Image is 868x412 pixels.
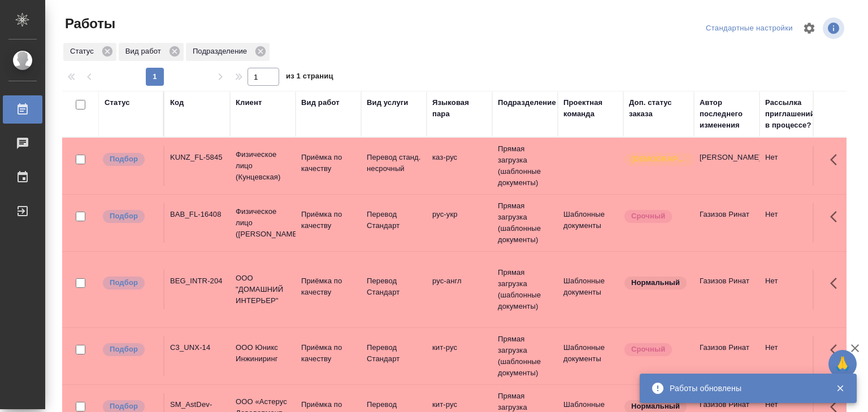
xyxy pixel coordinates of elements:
[170,97,184,108] div: Код
[694,146,759,186] td: [PERSON_NAME]
[367,152,421,174] p: Перевод станд. несрочный
[432,97,487,120] div: Языковая пара
[170,209,224,220] div: BAB_FL-16408
[236,342,290,365] p: ООО Юникс Инжиниринг
[629,97,688,120] div: Доп. статус заказа
[427,336,492,376] td: кит-рус
[631,211,665,222] p: Срочный
[427,146,492,186] td: каз-рус
[170,342,224,353] div: C3_UNX-14
[193,46,251,57] p: Подразделение
[70,46,98,57] p: Статус
[558,270,623,309] td: Шаблонные документы
[823,270,850,297] button: Здесь прячутся важные кнопки
[125,46,165,57] p: Вид работ
[700,97,754,131] div: Автор последнего изменения
[828,383,852,393] button: Закрыть
[765,97,819,131] div: Рассылка приглашений в процессе?
[236,206,290,240] p: Физическое лицо ([PERSON_NAME])
[102,342,158,357] div: Можно подбирать исполнителей
[828,350,857,378] button: 🙏
[833,352,852,376] span: 🙏
[236,273,290,306] p: ООО "ДОМАШНИЙ ИНТЕРЬЕР"
[367,97,409,108] div: Вид услуги
[170,275,224,287] div: BEG_INTR-204
[703,20,796,37] div: split button
[102,275,158,291] div: Можно подбирать исполнителей
[670,383,819,394] div: Работы обновлены
[62,15,115,33] span: Работы
[102,152,158,167] div: Можно подбирать исполнителей
[759,336,825,376] td: Нет
[427,203,492,243] td: рус-укр
[110,211,138,222] p: Подбор
[236,149,290,183] p: Физическое лицо (Кунцевская)
[367,275,421,298] p: Перевод Стандарт
[102,209,158,224] div: Можно подбирать исполнителей
[694,336,759,376] td: Газизов Ринат
[119,43,184,61] div: Вид работ
[105,97,130,108] div: Статус
[759,270,825,309] td: Нет
[110,344,138,355] p: Подбор
[796,15,823,42] span: Настроить таблицу
[301,97,340,108] div: Вид работ
[110,154,138,165] p: Подбор
[301,209,355,231] p: Приёмка по качеству
[110,277,138,288] p: Подбор
[631,401,680,412] p: Нормальный
[110,401,138,412] p: Подбор
[631,277,680,288] p: Нормальный
[558,336,623,376] td: Шаблонные документы
[236,97,262,108] div: Клиент
[823,336,850,363] button: Здесь прячутся важные кнопки
[631,344,665,355] p: Срочный
[63,43,116,61] div: Статус
[694,270,759,309] td: Газизов Ринат
[558,203,623,243] td: Шаблонные документы
[492,261,558,318] td: Прямая загрузка (шаблонные документы)
[563,97,618,120] div: Проектная команда
[427,270,492,309] td: рус-англ
[759,146,825,186] td: Нет
[492,328,558,384] td: Прямая загрузка (шаблонные документы)
[367,342,421,365] p: Перевод Стандарт
[301,152,355,174] p: Приёмка по качеству
[823,146,850,173] button: Здесь прячутся важные кнопки
[186,43,270,61] div: Подразделение
[631,154,688,165] p: [DEMOGRAPHIC_DATA]
[286,69,333,86] span: из 1 страниц
[170,152,224,163] div: KUNZ_FL-5845
[301,275,355,298] p: Приёмка по качеству
[301,342,355,365] p: Приёмка по качеству
[498,97,556,108] div: Подразделение
[694,203,759,243] td: Газизов Ринат
[367,209,421,231] p: Перевод Стандарт
[759,203,825,243] td: Нет
[492,195,558,251] td: Прямая загрузка (шаблонные документы)
[492,138,558,194] td: Прямая загрузка (шаблонные документы)
[823,17,847,39] span: Посмотреть информацию
[823,203,850,230] button: Здесь прячутся важные кнопки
